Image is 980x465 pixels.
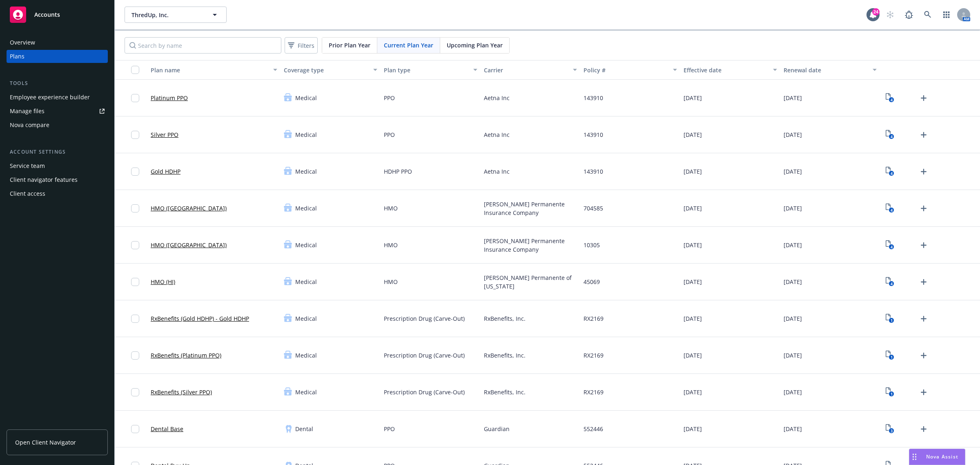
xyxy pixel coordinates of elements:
span: 143910 [584,167,603,176]
span: PPO [384,425,395,433]
a: HMO (HI) [151,277,175,286]
span: Aetna Inc [484,130,510,139]
span: Current Plan Year [384,41,433,49]
span: [DATE] [784,167,802,176]
div: Coverage type [284,66,368,74]
a: HMO ([GEOGRAPHIC_DATA]) [151,204,227,212]
a: Upload Plan Documents [917,275,930,288]
div: Manage files [10,105,45,118]
div: Account settings [7,148,108,156]
div: Client navigator features [10,173,78,186]
input: Toggle Row Selected [131,94,139,102]
a: Upload Plan Documents [917,386,930,399]
a: RxBenefits (Silver PPO) [151,388,212,396]
a: Search [920,7,936,23]
div: Effective date [684,66,768,74]
div: 24 [872,8,880,16]
span: Nova Assist [926,453,958,460]
input: Toggle Row Selected [131,388,139,396]
a: View Plan Documents [883,202,896,215]
a: View Plan Documents [883,92,896,105]
span: HDHP PPO [384,167,412,176]
span: Prescription Drug (Carve-Out) [384,314,465,323]
span: Medical [295,130,317,139]
a: Upload Plan Documents [917,312,930,325]
span: 143910 [584,94,603,102]
span: Filters [298,41,314,50]
span: 552446 [584,425,603,433]
span: 143910 [584,130,603,139]
text: 4 [890,208,892,213]
a: View Plan Documents [883,312,896,325]
div: Plans [10,50,24,63]
a: Service team [7,159,108,172]
div: Overview [10,36,35,49]
a: HMO ([GEOGRAPHIC_DATA]) [151,241,227,249]
span: Medical [295,277,317,286]
a: View Plan Documents [883,386,896,399]
a: Switch app [938,7,955,23]
a: Accounts [7,3,108,26]
span: Accounts [34,11,60,18]
span: [DATE] [684,204,702,212]
a: Platinum PPO [151,94,188,102]
span: ThredUp, Inc. [131,11,202,19]
a: Upload Plan Documents [917,128,930,141]
span: [DATE] [784,94,802,102]
span: [DATE] [784,277,802,286]
span: 704585 [584,204,603,212]
a: RxBenefits (Gold HDHP) - Gold HDHP [151,314,249,323]
a: Client access [7,187,108,200]
span: Guardian [484,425,510,433]
span: Prescription Drug (Carve-Out) [384,351,465,360]
span: Prescription Drug (Carve-Out) [384,388,465,396]
text: 4 [890,244,892,250]
input: Toggle Row Selected [131,315,139,323]
a: Upload Plan Documents [917,202,930,215]
span: [DATE] [784,388,802,396]
span: RxBenefits, Inc. [484,351,526,360]
span: Prior Plan Year [329,41,370,49]
span: [PERSON_NAME] Permanente Insurance Company [484,200,577,217]
span: PPO [384,94,395,102]
input: Toggle Row Selected [131,204,139,212]
button: Plan type [381,60,481,80]
span: Aetna Inc [484,94,510,102]
span: [DATE] [684,314,702,323]
text: 1 [890,318,892,323]
span: [DATE] [784,204,802,212]
a: Upload Plan Documents [917,92,930,105]
text: 4 [890,171,892,176]
div: Nova compare [10,118,49,132]
a: Upload Plan Documents [917,423,930,436]
span: Aetna Inc [484,167,510,176]
span: Medical [295,204,317,212]
text: 1 [890,391,892,397]
button: Plan name [147,60,281,80]
span: RxBenefits, Inc. [484,388,526,396]
button: Renewal date [780,60,880,80]
span: Medical [295,351,317,360]
a: Silver PPO [151,130,178,139]
a: Overview [7,36,108,49]
a: View Plan Documents [883,423,896,436]
span: [DATE] [784,314,802,323]
button: ThredUp, Inc. [125,7,227,23]
span: [PERSON_NAME] Permanente Insurance Company [484,237,577,254]
span: Dental [295,425,313,433]
span: Medical [295,388,317,396]
span: [DATE] [784,241,802,249]
span: [DATE] [684,94,702,102]
span: [DATE] [784,130,802,139]
a: Client navigator features [7,173,108,186]
button: Filters [285,37,318,54]
div: Drag to move [909,449,920,465]
a: Upload Plan Documents [917,239,930,252]
span: Medical [295,167,317,176]
text: 4 [890,281,892,286]
span: Upcoming Plan Year [447,41,503,49]
span: [DATE] [684,241,702,249]
span: Open Client Navigator [15,438,76,447]
a: Report a Bug [901,7,917,23]
button: Coverage type [281,60,381,80]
